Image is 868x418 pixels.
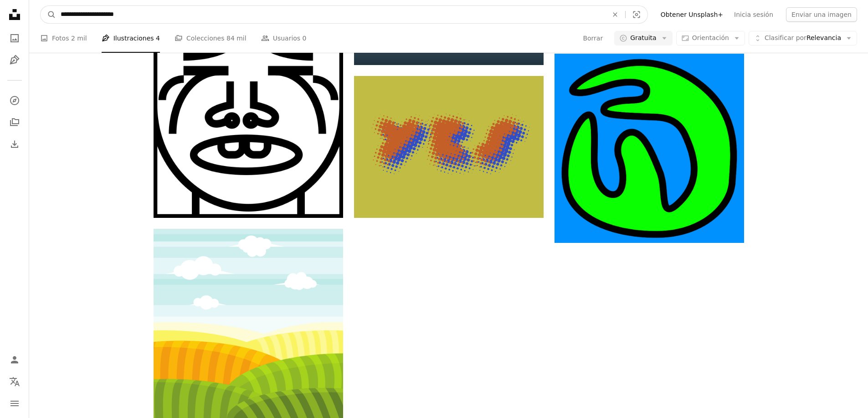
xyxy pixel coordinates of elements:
span: 84 mil [226,33,247,43]
span: 0 [303,33,307,43]
a: Colecciones 84 mil [175,24,247,53]
a: Una simple cara de dibujos animados en blanco y negro. [154,119,343,127]
span: Orientación [692,34,729,41]
button: Buscar en Unsplash [41,6,56,23]
span: Relevancia [765,34,841,43]
form: Encuentra imágenes en todo el sitio [40,5,648,24]
span: Gratuita [630,34,657,43]
a: Iniciar sesión / Registrarse [5,351,24,369]
button: Clasificar porRelevancia [749,31,857,45]
button: Enviar una imagen [786,7,857,22]
span: 2 mil [71,33,87,43]
button: Orientación [676,31,745,45]
a: Colecciones [5,113,24,131]
button: Búsqueda visual [626,6,647,23]
button: Borrar [605,6,625,23]
img: Una simple cara de dibujos animados en blanco y negro. [154,29,343,218]
a: Colinas onduladas y un cielo azul brillante. [154,319,343,327]
img: Una forma verde con contorno negro sobre azul. [555,54,744,243]
a: Obtener Unsplash+ [655,7,729,22]
button: Menú [5,394,24,413]
span: Clasificar por [765,34,806,41]
button: Gratuita [614,31,673,45]
a: Usuarios 0 [261,24,307,53]
img: Letras naranjas y azules sobre fondo amarillo [354,76,544,218]
a: Ilustraciones [5,51,24,69]
a: Inicio — Unsplash [5,5,24,25]
button: Borrar [582,31,603,45]
img: Colinas onduladas y un cielo azul brillante. [154,229,343,418]
a: Letras naranjas y azules sobre fondo amarillo [354,143,544,151]
a: Historial de descargas [5,135,24,153]
button: Idioma [5,373,24,391]
a: Fotos [5,29,24,47]
a: Inicia sesión [729,7,779,22]
a: Explorar [5,91,24,110]
a: Fotos 2 mil [40,24,87,53]
a: Una forma verde con contorno negro sobre azul. [555,144,744,152]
